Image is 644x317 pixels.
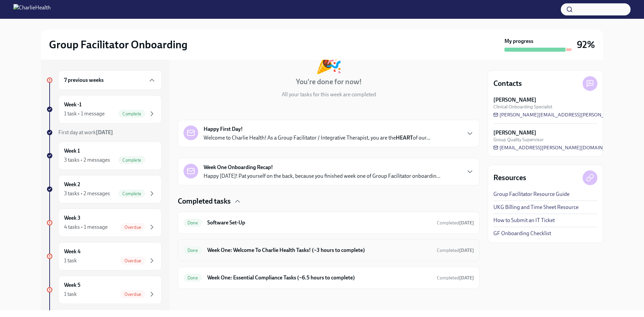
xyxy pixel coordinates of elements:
[46,209,162,237] a: Week 34 tasks • 1 messageOverdue
[64,248,80,255] h6: Week 4
[49,38,187,51] h2: Group Facilitator Onboarding
[493,144,622,151] a: [EMAIL_ADDRESS][PERSON_NAME][DOMAIN_NAME]
[493,137,544,143] span: Group Quality Supervisor
[493,173,526,183] h4: Resources
[64,147,80,155] h6: Week 1
[437,220,474,226] span: July 23rd, 2025 11:51
[118,158,145,163] span: Complete
[493,191,570,198] a: Group Facilitator Resource Guide
[396,135,413,141] strong: HEART
[64,101,82,108] h6: Week -1
[459,220,474,226] strong: [DATE]
[493,129,536,137] strong: [PERSON_NAME]
[437,220,474,226] span: Completed
[204,125,243,133] strong: Happy First Day!
[204,172,440,180] p: Happy [DATE]! Pat yourself on the back, because you finished week one of Group Facilitator onboar...
[178,196,480,206] div: Completed tasks
[46,95,162,123] a: Week -11 task • 1 messageComplete
[437,275,474,281] span: August 4th, 2025 18:11
[118,111,145,116] span: Complete
[183,275,202,280] span: Done
[46,129,162,136] a: First day at work[DATE]
[183,217,474,228] a: DoneSoftware Set-UpCompleted[DATE]
[204,164,273,171] strong: Week One Onboarding Recap!
[120,225,145,230] span: Overdue
[64,156,110,164] div: 3 tasks • 2 messages
[577,39,595,51] h3: 92%
[437,275,474,281] span: Completed
[459,248,474,253] strong: [DATE]
[13,4,51,15] img: CharlieHealth
[46,142,162,170] a: Week 13 tasks • 2 messagesComplete
[64,110,105,117] div: 1 task • 1 message
[64,214,80,222] h6: Week 3
[207,247,431,254] h6: Week One: Welcome To Charlie Health Tasks! (~3 hours to complete)
[46,175,162,203] a: Week 23 tasks • 2 messagesComplete
[183,272,474,283] a: DoneWeek One: Essential Compliance Tasks (~6.5 hours to complete)Completed[DATE]
[437,248,474,253] span: Completed
[183,220,202,225] span: Done
[493,104,552,110] span: Clinical Onboarding Specialist
[120,258,145,263] span: Overdue
[493,96,536,104] strong: [PERSON_NAME]
[204,134,430,142] p: Welcome to Charlie Health! As a Group Facilitator / Integrative Therapist, you are the of our...
[207,219,431,226] h6: Software Set-Up
[183,245,474,256] a: DoneWeek One: Welcome To Charlie Health Tasks! (~3 hours to complete)Completed[DATE]
[64,76,104,84] h6: 7 previous weeks
[493,217,555,224] a: How to Submit an IT Ticket
[46,276,162,304] a: Week 51 taskOverdue
[46,242,162,270] a: Week 41 taskOverdue
[296,77,362,87] h4: You're done for now!
[64,190,110,197] div: 3 tasks • 2 messages
[183,248,202,253] span: Done
[493,230,551,237] a: GF Onboarding Checklist
[120,292,145,297] span: Overdue
[64,290,77,298] div: 1 task
[493,78,522,89] h4: Contacts
[459,275,474,281] strong: [DATE]
[315,51,342,73] div: 🎉
[64,257,77,264] div: 1 task
[64,223,108,231] div: 4 tasks • 1 message
[64,181,80,188] h6: Week 2
[58,70,162,90] div: 7 previous weeks
[58,129,113,136] span: First day at work
[64,281,80,289] h6: Week 5
[96,129,113,136] strong: [DATE]
[178,196,231,206] h4: Completed tasks
[282,91,376,98] p: All your tasks for this week are completed
[504,38,533,45] strong: My progress
[207,274,431,281] h6: Week One: Essential Compliance Tasks (~6.5 hours to complete)
[493,204,579,211] a: UKG Billing and Time Sheet Resource
[118,191,145,196] span: Complete
[437,247,474,254] span: August 3rd, 2025 22:03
